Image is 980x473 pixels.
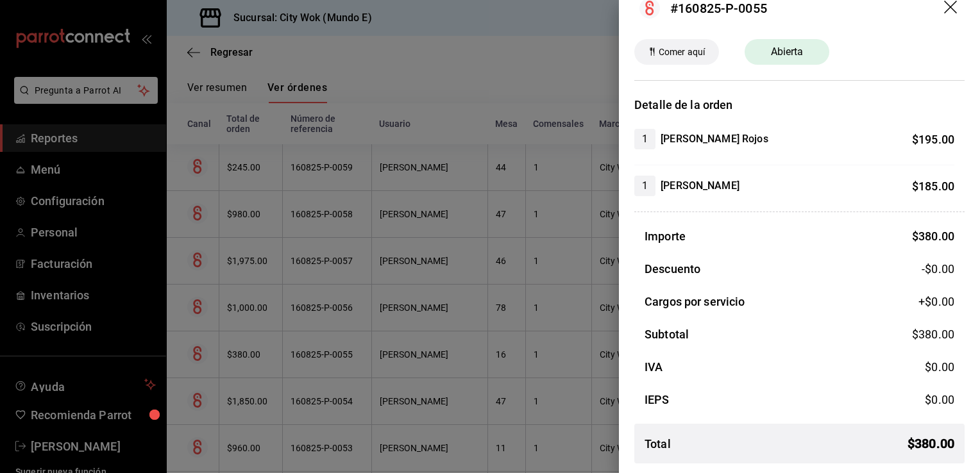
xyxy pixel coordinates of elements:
[645,358,663,376] h3: IVA
[944,1,959,16] button: drag
[661,131,768,147] h4: [PERSON_NAME] Rojos
[645,228,686,245] h3: Importe
[922,260,954,278] span: -$0.00
[925,393,954,406] span: $ 0.00
[645,326,689,343] h3: Subtotal
[763,44,811,60] span: Abierta
[912,328,954,341] span: $ 380.00
[634,96,965,113] h3: Detalle de la orden
[918,293,954,310] span: +$ 0.00
[912,179,954,193] span: $ 185.00
[634,131,655,147] span: 1
[654,46,710,59] span: Comer aquí
[908,434,954,453] span: $ 380.00
[645,293,745,310] h3: Cargos por servicio
[645,391,670,408] h3: IEPS
[912,133,954,146] span: $ 195.00
[925,360,954,374] span: $ 0.00
[661,178,739,194] h4: [PERSON_NAME]
[645,435,671,452] h3: Total
[634,178,655,194] span: 1
[912,229,954,243] span: $ 380.00
[645,260,700,278] h3: Descuento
